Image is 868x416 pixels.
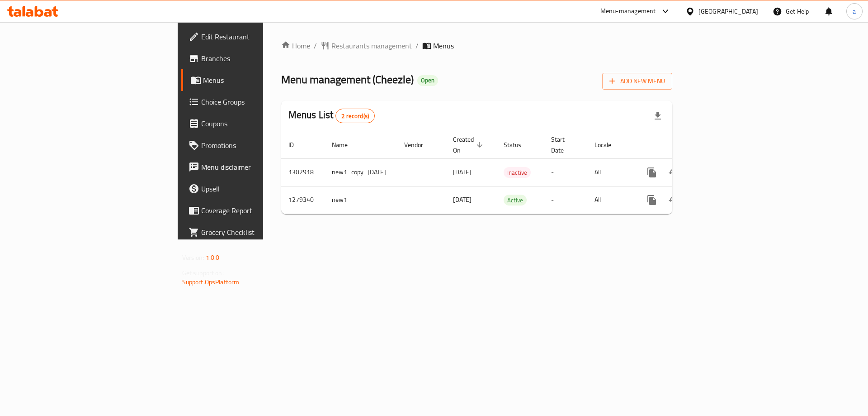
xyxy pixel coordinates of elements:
[587,158,634,186] td: All
[641,189,663,211] button: more
[404,139,435,150] span: Vendor
[853,6,856,16] span: a
[544,158,587,186] td: -
[417,77,438,84] span: Open
[181,69,323,91] a: Menus
[201,227,316,238] span: Grocery Checklist
[336,112,374,120] span: 2 record(s)
[182,267,224,279] span: Get support on:
[201,140,316,151] span: Promotions
[417,75,438,86] div: Open
[663,162,684,183] button: Change Status
[594,139,623,150] span: Locale
[181,26,323,48] a: Edit Restaurant
[288,139,306,150] span: ID
[331,40,412,51] span: Restaurants management
[634,131,735,159] th: Actions
[602,73,672,90] button: Add New Menu
[453,134,486,156] span: Created On
[325,158,397,186] td: new1_copy_[DATE]
[181,91,323,113] a: Choice Groups
[201,118,316,129] span: Coupons
[201,53,316,64] span: Branches
[288,108,375,123] h2: Menus List
[182,252,204,263] span: Version:
[698,6,758,16] div: [GEOGRAPHIC_DATA]
[609,76,665,87] span: Add New Menu
[600,6,656,17] div: Menu-management
[201,183,316,194] span: Upsell
[182,276,240,288] a: Support.OpsPlatform
[453,166,472,178] span: [DATE]
[433,40,454,51] span: Menus
[647,105,669,127] div: Export file
[201,205,316,216] span: Coverage Report
[335,109,375,123] div: Total records count
[453,194,472,206] span: [DATE]
[281,69,414,90] span: Menu management ( Cheezle )
[201,162,316,172] span: Menu disclaimer
[415,40,419,51] li: /
[663,189,684,211] button: Change Status
[504,195,527,206] span: Active
[281,40,673,51] nav: breadcrumb
[181,178,323,200] a: Upsell
[181,200,323,221] a: Coverage Report
[281,131,735,214] table: enhanced table
[203,75,316,86] span: Menus
[181,134,323,156] a: Promotions
[181,48,323,69] a: Branches
[504,139,533,150] span: Status
[201,96,316,107] span: Choice Groups
[181,221,323,243] a: Grocery Checklist
[551,134,576,156] span: Start Date
[504,167,531,178] span: Inactive
[321,40,412,51] a: Restaurants management
[181,156,323,178] a: Menu disclaimer
[181,113,323,134] a: Coupons
[332,139,359,150] span: Name
[504,195,527,206] div: Active
[587,186,634,214] td: All
[544,186,587,214] td: -
[201,31,316,42] span: Edit Restaurant
[504,167,531,178] div: Inactive
[206,252,220,263] span: 1.0.0
[641,162,663,183] button: more
[325,186,397,214] td: new1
